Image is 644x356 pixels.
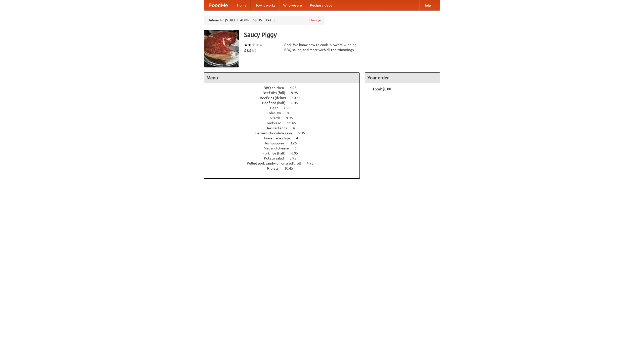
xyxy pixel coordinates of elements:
a: Who we are [279,0,306,10]
li: ★ [259,42,263,48]
span: 3.95 [290,156,301,160]
span: 6.45 [291,101,303,105]
a: Riblets 10.45 [267,166,302,170]
a: Recipe videos [306,0,336,10]
a: How it works [251,0,279,10]
a: Mac and cheese 6 [264,146,306,150]
span: 7.55 [284,106,295,110]
h4: Your order [365,73,440,83]
span: Potato salad [264,156,289,160]
span: Pulled pork sandwich on a soft roll [247,161,306,165]
a: German chocolate cake 5.95 [255,131,314,135]
div: Deliver to: [STREET_ADDRESS][US_STATE] [204,16,325,25]
a: Change [309,18,321,23]
span: Beef ribs (full) [263,91,290,95]
a: Help [419,0,435,10]
span: 3.25 [290,141,302,145]
a: Beef ribs (half) 6.45 [262,101,307,105]
a: Collards 9.95 [267,116,302,120]
span: 6.95 [291,151,303,155]
span: 4.95 [307,161,318,165]
a: Beer 7.55 [270,106,300,110]
span: 9.95 [291,91,303,95]
span: Mac and cheese [264,146,294,150]
img: angular.jpg [204,30,239,67]
span: Coleslaw [267,111,286,115]
span: 10.45 [292,96,306,100]
li: ★ [252,42,255,48]
a: Home [233,0,251,10]
div: Pork. We know how to cook it. Award-winning BBQ sauce, and meat with all the trimmings. [284,42,360,52]
h4: Menu [204,73,359,83]
span: 6 [295,146,302,150]
span: 9.95 [286,116,298,120]
span: 11.45 [287,121,301,125]
span: 8.95 [287,111,299,115]
span: German chocolate cake [255,131,297,135]
span: 5.95 [298,131,310,135]
li: ★ [255,42,259,48]
span: 4.95 [290,86,302,90]
li: $ [254,48,257,53]
a: Potato salad 3.95 [264,156,306,160]
a: Beef ribs (full) 9.95 [263,91,307,95]
a: Pulled pork sandwich on a soft roll 4.95 [247,161,323,165]
span: Devilled eggs [265,126,292,130]
a: Devilled eggs 4 [265,126,304,130]
span: Pork ribs (half) [262,151,291,155]
span: 4 [293,126,300,130]
span: Beef ribs (half) [262,101,291,105]
span: 10.45 [284,166,298,170]
span: Beef ribs (delux) [260,96,291,100]
span: 4 [296,136,303,140]
b: Total: $0.00 [373,87,391,91]
a: Pork ribs (half) 6.95 [262,151,307,155]
li: $ [249,48,252,53]
a: Hushpuppies 3.25 [264,141,306,145]
span: Housemade chips [262,136,295,140]
span: BBQ chicken [264,86,289,90]
a: Beef ribs (delux) 10.45 [260,96,310,100]
a: Cornbread 11.45 [265,121,305,125]
span: Hushpuppies [264,141,289,145]
a: BBQ chicken 4.95 [264,86,306,90]
span: Riblets [267,166,284,170]
a: Housemade chips 4 [262,136,307,140]
a: Coleslaw 8.95 [267,111,303,115]
span: Cornbread [265,121,286,125]
li: $ [247,48,249,53]
li: $ [252,48,254,53]
a: FoodMe [204,0,233,10]
span: Collards [267,116,285,120]
li: ★ [244,42,248,48]
li: ★ [248,42,252,48]
span: Beer [270,106,283,110]
h3: Saucy Piggy [244,30,440,40]
li: $ [244,48,247,53]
